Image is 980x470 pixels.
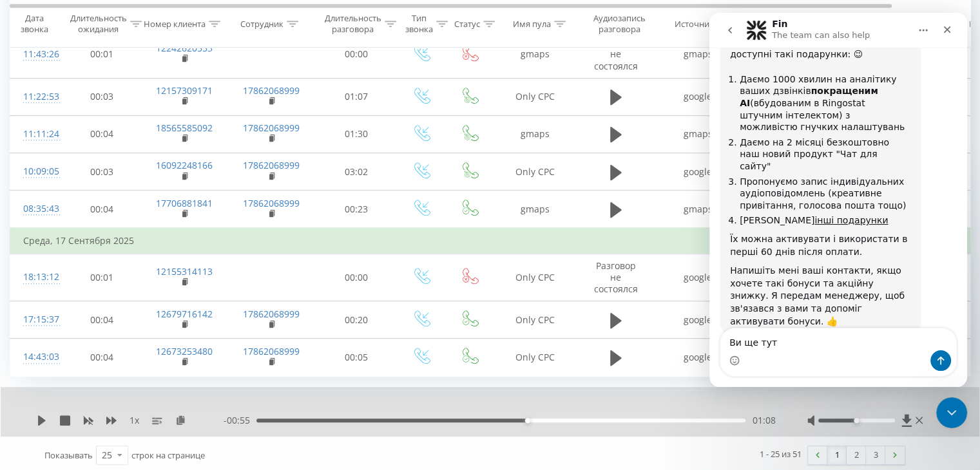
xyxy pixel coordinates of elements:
td: Only CPC [494,339,577,376]
a: 17862068999 [243,84,300,97]
span: Разговор не состоялся [594,36,638,71]
a: 17862068999 [243,308,300,320]
td: 00:03 [62,78,142,115]
td: 01:30 [316,115,397,153]
td: Only CPC [494,254,577,301]
a: 12155314113 [156,265,213,277]
a: 18565585092 [156,122,213,134]
span: Разговор не состоялся [594,259,638,295]
span: - 00:55 [224,414,256,427]
div: Дата звонка [10,14,58,35]
td: 00:04 [62,301,142,339]
td: 03:02 [316,153,397,191]
span: Показывать [44,449,93,461]
td: gmaps [655,115,742,153]
div: 14:43:03 [23,344,49,370]
div: Accessibility label [854,418,859,423]
td: gmaps [655,31,742,79]
div: Тип звонка [405,14,433,35]
td: 00:23 [316,191,397,229]
div: Аудиозапись разговора [588,14,651,35]
td: 00:05 [316,339,397,376]
div: 1 - 25 из 51 [760,447,802,460]
div: Номер клиента [144,19,206,30]
td: google [655,339,742,376]
td: gmaps [494,31,577,79]
td: 00:04 [62,339,142,376]
a: 12673253480 [156,345,213,357]
td: google [655,78,742,115]
td: 00:01 [62,31,142,79]
td: gmaps [494,115,577,153]
td: 00:01 [62,254,142,301]
td: Only CPC [494,301,577,339]
a: 12679716142 [156,308,213,320]
div: Accessibility label [525,418,530,423]
div: 11:22:53 [23,84,49,109]
td: google [655,254,742,301]
div: Статус [454,19,480,30]
span: 01:08 [752,414,775,427]
td: 00:00 [316,254,397,301]
a: 17862068999 [243,122,300,134]
div: 25 [102,449,112,462]
td: 00:03 [62,153,142,191]
td: 00:20 [316,301,397,339]
span: 1 x [130,414,139,427]
iframe: Intercom live chat [709,13,967,387]
td: gmaps [655,191,742,229]
td: gmaps [494,191,577,229]
a: 17862068999 [243,197,300,209]
td: Only CPC [494,78,577,115]
span: строк на странице [131,449,205,461]
div: Длительность разговора [325,14,381,35]
a: 16092248166 [156,159,213,171]
td: 01:07 [316,78,397,115]
a: 3 [866,446,885,464]
td: Only CPC [494,153,577,191]
a: 1 [827,446,847,464]
div: 18:13:12 [23,265,49,290]
div: 10:09:05 [23,159,49,184]
div: Длительность ожидания [70,14,127,35]
td: 00:04 [62,191,142,229]
div: Сотрудник [240,19,283,30]
div: 11:43:26 [23,42,49,67]
td: google [655,153,742,191]
div: Источник [675,19,714,30]
div: 11:11:24 [23,122,49,147]
a: 12157309171 [156,84,213,97]
a: 17862068999 [243,345,300,357]
td: 00:00 [316,31,397,79]
a: 2 [847,446,866,464]
div: Имя пула [513,19,551,30]
td: google [655,301,742,339]
iframe: Intercom live chat [936,397,967,428]
a: 17862068999 [243,159,300,171]
div: 17:15:37 [23,307,49,332]
div: 08:35:43 [23,196,49,221]
a: 17706881841 [156,197,213,209]
td: 00:04 [62,115,142,153]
